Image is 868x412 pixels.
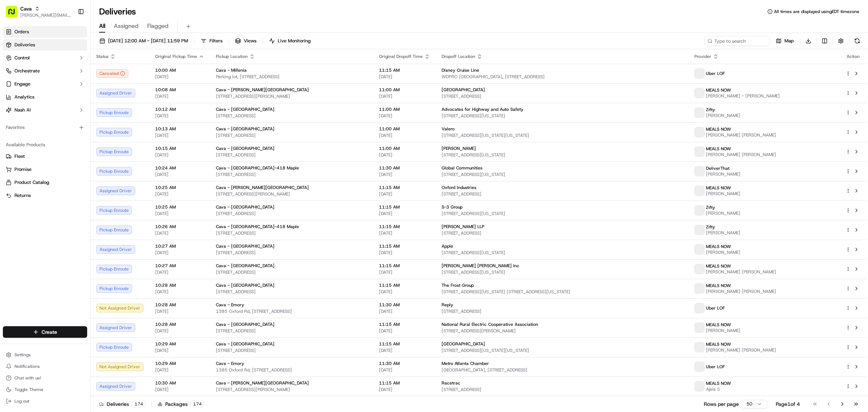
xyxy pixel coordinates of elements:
[216,224,299,230] span: Cava - [GEOGRAPHIC_DATA]-418 Maple
[379,367,430,373] span: [DATE]
[216,152,367,158] span: [STREET_ADDRESS]
[442,387,683,392] span: [STREET_ADDRESS]
[776,400,800,408] div: Page 1 of 4
[706,93,780,99] span: [PERSON_NAME] - [PERSON_NAME]
[14,153,25,160] span: Fleet
[442,126,455,132] span: Valero
[706,132,776,138] span: [PERSON_NAME] [PERSON_NAME]
[216,387,367,392] span: [STREET_ADDRESS][PERSON_NAME]
[706,322,731,328] span: MEALS NOW
[96,36,191,46] button: [DATE] 12:00 AM - [DATE] 11:59 PM
[379,191,430,197] span: [DATE]
[706,71,725,76] span: Uber LOF
[442,328,683,334] span: [STREET_ADDRESS][PERSON_NAME]
[442,224,484,230] span: [PERSON_NAME] LLP
[846,54,861,59] div: Action
[158,400,204,408] div: Packages
[379,230,430,236] span: [DATE]
[3,326,87,338] button: Create
[14,55,30,61] span: Control
[379,67,430,73] span: 11:15 AM
[155,172,204,177] span: [DATE]
[3,139,87,151] div: Available Products
[442,172,683,177] span: [STREET_ADDRESS][US_STATE]
[442,361,489,366] span: Metro Atlanta Chamber
[216,106,275,112] span: Cava - [GEOGRAPHIC_DATA]
[155,321,204,327] span: 10:28 AM
[706,244,731,249] span: MEALS NOW
[3,26,87,38] a: Orders
[379,87,430,93] span: 11:00 AM
[442,106,523,112] span: Advocates for Highway and Auto Safety
[442,93,683,99] span: [STREET_ADDRESS]
[14,179,49,186] span: Product Catalog
[216,191,367,197] span: [STREET_ADDRESS][PERSON_NAME]
[379,113,430,119] span: [DATE]
[155,282,204,288] span: 10:28 AM
[442,302,453,308] span: Reply
[155,185,204,190] span: 10:25 AM
[379,224,430,230] span: 11:15 AM
[442,67,479,73] span: Disney Cruise Line
[694,54,711,59] span: Provider
[379,133,430,138] span: [DATE]
[379,321,430,327] span: 11:15 AM
[379,269,430,275] span: [DATE]
[3,65,87,77] button: Orchestrate
[216,146,275,151] span: Cava - [GEOGRAPHIC_DATA]
[155,191,204,197] span: [DATE]
[442,191,683,197] span: [STREET_ADDRESS]
[379,185,430,190] span: 11:15 AM
[232,36,260,46] button: Views
[216,348,367,353] span: [STREET_ADDRESS]
[784,38,794,44] span: Map
[96,54,109,59] span: Status
[216,133,367,138] span: [STREET_ADDRESS]
[379,302,430,308] span: 11:30 AM
[706,113,740,118] span: [PERSON_NAME]
[706,386,731,392] span: Ajaia S
[155,54,197,59] span: Original Pickup Time
[706,205,715,210] span: Zifty
[442,289,683,295] span: [STREET_ADDRESS][US_STATE] [STREET_ADDRESS][US_STATE]
[14,94,34,100] span: Analytics
[42,328,57,336] span: Create
[155,204,204,210] span: 10:25 AM
[155,250,204,256] span: [DATE]
[3,151,87,162] button: Fleet
[706,152,776,157] span: [PERSON_NAME] [PERSON_NAME]
[155,263,204,269] span: 10:27 AM
[14,81,30,87] span: Engage
[155,224,204,230] span: 10:26 AM
[14,107,31,113] span: Nash AI
[216,126,275,132] span: Cava - [GEOGRAPHIC_DATA]
[706,283,731,289] span: MEALS NOW
[3,373,87,383] button: Chat with us!
[155,387,204,392] span: [DATE]
[3,361,87,371] button: Notifications
[72,25,88,31] span: Pylon
[216,74,367,80] span: Parking lot, [STREET_ADDRESS]
[706,381,731,386] span: MEALS NOW
[155,146,204,151] span: 10:15 AM
[706,107,715,113] span: Zifty
[216,269,367,275] span: [STREET_ADDRESS]
[155,328,204,334] span: [DATE]
[216,185,309,190] span: Cava - [PERSON_NAME][GEOGRAPHIC_DATA]
[155,380,204,386] span: 10:30 AM
[14,375,41,381] span: Chat with us!
[216,302,244,308] span: Cava - Emory
[216,289,367,295] span: [STREET_ADDRESS]
[379,341,430,347] span: 11:15 AM
[706,146,731,152] span: MEALS NOW
[706,364,725,370] span: Uber LOF
[155,367,204,373] span: [DATE]
[216,282,275,288] span: Cava - [GEOGRAPHIC_DATA]
[20,5,32,12] button: Cava
[706,263,731,269] span: MEALS NOW
[442,380,460,386] span: Racetrac
[96,69,128,78] button: Canceled
[379,74,430,80] span: [DATE]
[155,67,204,73] span: 10:00 AM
